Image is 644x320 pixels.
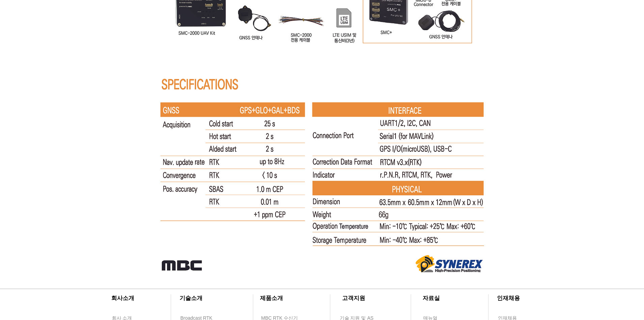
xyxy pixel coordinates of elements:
span: ​자료실 [423,295,440,301]
span: ​기술소개 [180,295,202,301]
span: ​고객지원 [342,295,365,301]
span: ​제품소개 [260,295,283,301]
iframe: Wix Chat [566,291,644,320]
span: ​인재채용 [497,295,520,301]
span: ​회사소개 [111,295,134,301]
